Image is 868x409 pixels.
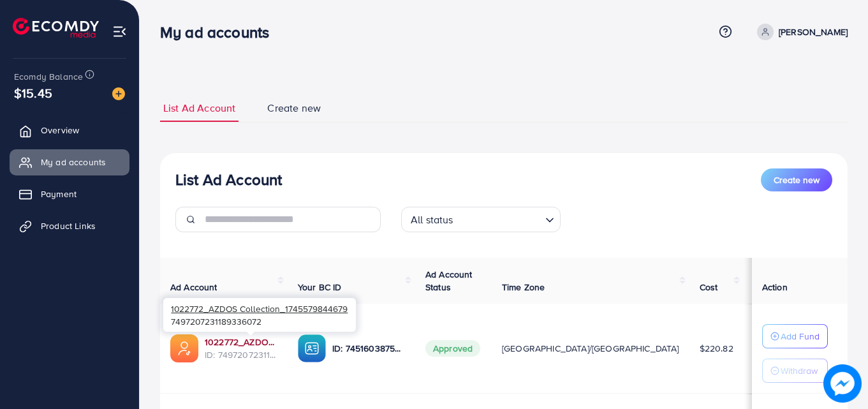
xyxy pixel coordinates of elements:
[10,117,129,143] a: Overview
[14,84,52,102] span: $15.45
[41,156,106,168] span: My ad accounts
[762,359,828,383] button: Withdraw
[10,149,129,175] a: My ad accounts
[163,298,356,332] div: 7497207231189336072
[401,207,561,232] div: Search for option
[175,170,282,189] h3: List Ad Account
[298,334,326,362] img: ic-ba-acc.ded83a64.svg
[10,213,129,239] a: Product Links
[827,368,858,399] img: image
[41,188,77,200] span: Payment
[112,24,127,39] img: menu
[112,87,125,100] img: image
[408,211,456,229] span: All status
[781,363,818,378] p: Withdraw
[700,281,718,294] span: Cost
[502,342,679,355] span: [GEOGRAPHIC_DATA]/[GEOGRAPHIC_DATA]
[14,70,83,83] span: Ecomdy Balance
[762,324,828,348] button: Add Fund
[205,348,277,361] span: ID: 7497207231189336072
[779,24,848,40] p: [PERSON_NAME]
[170,281,217,294] span: Ad Account
[171,302,348,315] span: 1022772_AZDOS Collection_1745579844679
[425,268,473,294] span: Ad Account Status
[761,168,832,191] button: Create new
[205,336,277,348] a: 1022772_AZDOS Collection_1745579844679
[10,181,129,207] a: Payment
[160,23,279,41] h3: My ad accounts
[267,101,321,115] span: Create new
[332,341,405,356] p: ID: 7451603875427041296
[170,334,198,362] img: ic-ads-acc.e4c84228.svg
[41,124,79,137] span: Overview
[41,219,96,232] span: Product Links
[781,329,820,344] p: Add Fund
[163,101,235,115] span: List Ad Account
[457,208,540,229] input: Search for option
[700,342,733,355] span: $220.82
[13,18,99,38] img: logo
[762,281,788,294] span: Action
[752,24,848,40] a: [PERSON_NAME]
[425,340,480,357] span: Approved
[298,281,342,294] span: Your BC ID
[774,174,820,186] span: Create new
[502,281,545,294] span: Time Zone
